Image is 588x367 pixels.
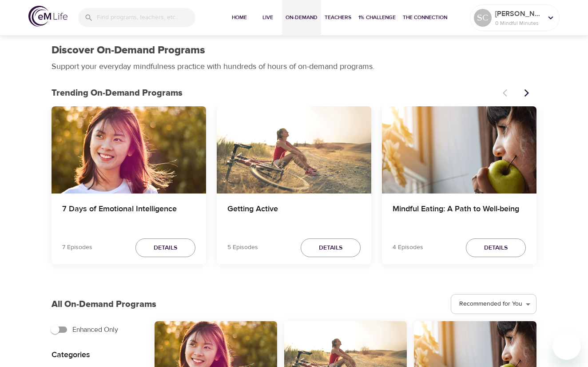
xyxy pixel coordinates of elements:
button: Details [466,238,526,258]
span: Details [319,242,342,254]
button: Details [135,238,195,258]
img: logo [28,6,68,27]
span: Details [154,242,177,254]
span: Details [484,242,508,254]
p: Support your everyday mindfulness practice with hundreds of hours of on-demand programs. [52,60,385,73]
input: Find programs, teachers, etc... [97,8,195,27]
p: [PERSON_NAME] [495,8,542,19]
h4: Getting Active [227,204,361,226]
p: 5 Episodes [227,243,258,252]
p: 4 Episodes [393,243,423,252]
span: Enhanced Only [72,324,118,335]
span: Home [229,13,250,22]
span: Live [257,13,278,22]
button: Mindful Eating: A Path to Well-being [382,106,536,194]
span: 1% Challenge [358,13,396,22]
button: 7 Days of Emotional Intelligence [52,106,206,194]
iframe: Button to launch messaging window [552,331,581,360]
h4: 7 Days of Emotional Intelligence [62,204,195,226]
p: Categories [52,349,140,361]
span: The Connection [403,13,447,22]
button: Next items [517,83,536,103]
h4: Mindful Eating: A Path to Well-being [393,204,526,226]
div: SC [474,9,492,27]
p: Trending On-Demand Programs [52,86,497,100]
button: Getting Active [217,106,371,194]
p: 7 Episodes [62,243,92,252]
p: 0 Mindful Minutes [495,19,542,27]
p: All On-Demand Programs [52,298,156,311]
span: Teachers [325,13,351,22]
span: On-Demand [286,13,318,22]
h1: Discover On-Demand Programs [52,44,205,57]
button: Details [301,238,361,258]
